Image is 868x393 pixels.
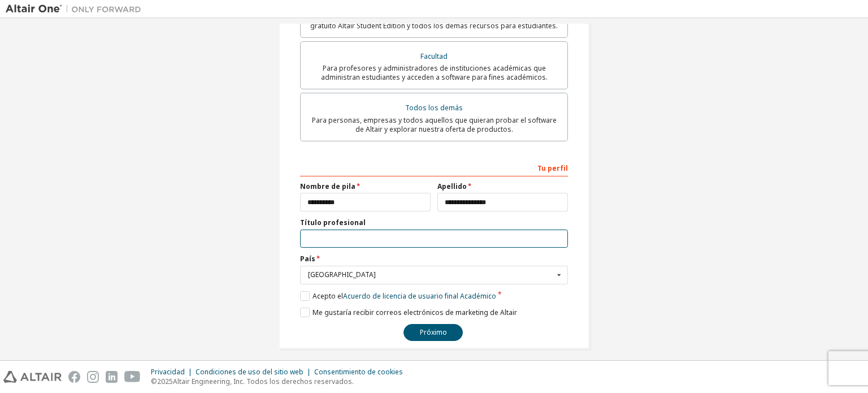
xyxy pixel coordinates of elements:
button: Próximo [403,324,463,341]
img: instagram.svg [87,371,99,383]
font: Acuerdo de licencia de usuario final [343,291,458,301]
img: linkedin.svg [106,371,118,383]
img: youtube.svg [124,371,141,383]
font: Consentimiento de cookies [314,367,403,377]
font: Académico [460,291,496,301]
font: Altair Engineering, Inc. Todos los derechos reservados. [173,377,354,386]
font: Condiciones de uso del sitio web [196,367,303,377]
font: © [151,377,157,386]
font: [GEOGRAPHIC_DATA] [308,270,376,279]
font: Facultad [420,51,448,61]
img: Altair Uno [6,3,147,15]
font: Tu perfil [537,163,568,173]
font: Me gustaría recibir correos electrónicos de marketing de Altair [313,308,517,317]
font: País [300,254,315,264]
font: Acepto el [313,291,343,301]
img: facebook.svg [68,371,80,383]
font: Todos los demás [405,103,463,113]
font: 2025 [157,377,173,386]
font: Nombre de pila [300,182,355,191]
font: Para profesores y administradores de instituciones académicas que administran estudiantes y acced... [321,63,548,82]
font: Próximo [420,327,447,337]
font: Apellido [437,182,467,191]
font: Título profesional [300,218,366,227]
font: Privacidad [151,367,185,377]
font: Para personas, empresas y todos aquellos que quieran probar el software de Altair y explorar nues... [312,115,557,134]
img: altair_logo.svg [3,371,62,383]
